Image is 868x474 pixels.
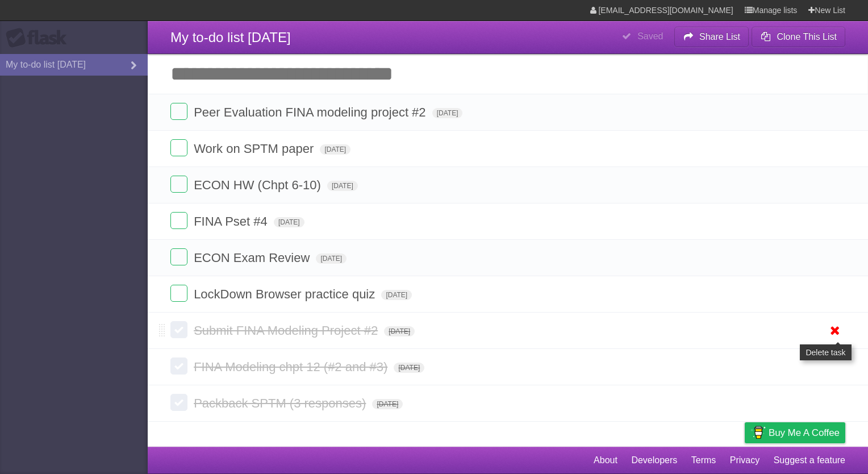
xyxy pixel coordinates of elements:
[384,326,415,336] span: [DATE]
[327,181,358,191] span: [DATE]
[274,217,304,227] span: [DATE]
[381,290,412,300] span: [DATE]
[170,176,187,193] label: Done
[631,450,677,471] a: Developers
[432,108,463,118] span: [DATE]
[170,139,187,156] label: Done
[194,360,390,374] span: FINA Modeling chpt 12 (#2 and #3)
[194,214,270,228] span: FINA Pset #4
[170,103,187,120] label: Done
[194,323,381,338] span: Submit FINA Modeling Project #2
[316,253,347,264] span: [DATE]
[750,423,766,442] img: Buy me a coffee
[6,28,74,48] div: Flask
[691,450,716,471] a: Terms
[194,251,312,265] span: ECON Exam Review
[774,450,845,471] a: Suggest a feature
[170,321,187,338] label: Done
[674,27,749,47] button: Share List
[730,450,759,471] a: Privacy
[170,30,291,45] span: My to-do list [DATE]
[170,394,187,411] label: Done
[194,287,378,301] span: LockDown Browser practice quiz
[194,178,324,192] span: ECON HW (Chpt 6-10)
[752,27,845,47] button: Clone This List
[194,142,316,156] span: Work on SPTM paper
[637,31,663,41] b: Saved
[769,423,840,443] span: Buy me a coffee
[170,248,187,265] label: Done
[372,399,403,409] span: [DATE]
[777,32,837,41] b: Clone This List
[699,32,740,41] b: Share List
[194,105,428,119] span: Peer Evaluation FINA modeling project #2
[745,422,845,443] a: Buy me a coffee
[194,396,369,410] span: Packback SPTM (3 responses)
[320,144,350,155] span: [DATE]
[170,357,187,375] label: Done
[594,450,617,471] a: About
[394,363,424,373] span: [DATE]
[170,212,187,229] label: Done
[170,285,187,302] label: Done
